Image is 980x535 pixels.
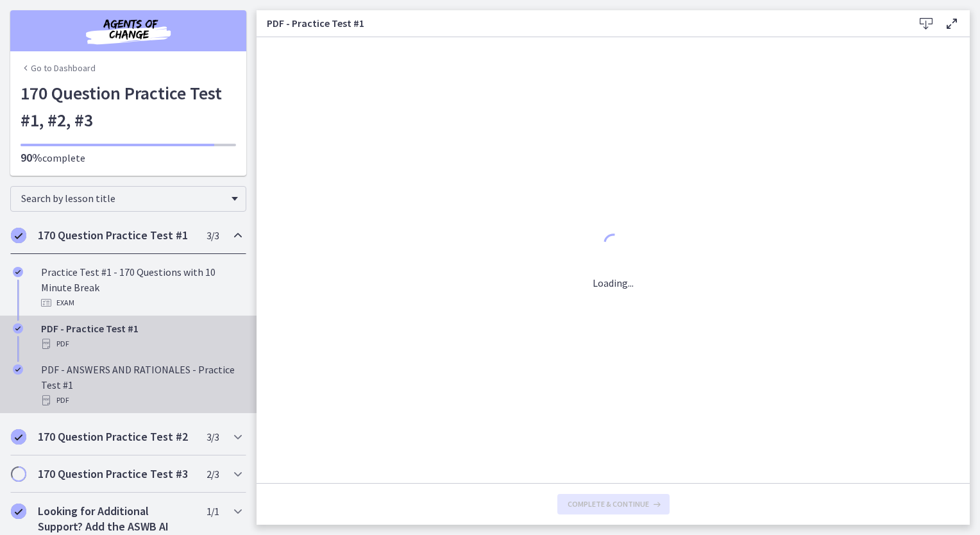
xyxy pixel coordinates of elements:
div: Search by lesson title [10,186,246,212]
i: Completed [13,323,23,334]
span: Complete & continue [568,499,649,509]
div: 1 [593,230,634,260]
i: Completed [13,364,23,375]
h2: 170 Question Practice Test #1 [38,228,194,243]
p: Loading... [593,275,634,291]
span: Search by lesson title [21,192,225,205]
div: PDF [41,393,241,408]
span: 1 / 1 [207,504,219,519]
div: PDF [41,336,241,352]
h2: 170 Question Practice Test #3 [38,466,194,482]
i: Completed [13,267,23,277]
div: PDF - ANSWERS AND RATIONALES - Practice Test #1 [41,362,241,408]
button: Complete & continue [557,494,670,514]
img: Agents of Change [51,15,205,46]
div: Exam [41,295,241,310]
p: complete [21,150,236,166]
h1: 170 Question Practice Test #1, #2, #3 [21,80,236,133]
i: Completed [11,429,26,445]
span: 3 / 3 [207,429,219,445]
h2: 170 Question Practice Test #2 [38,429,194,445]
div: PDF - Practice Test #1 [41,321,241,352]
div: Practice Test #1 - 170 Questions with 10 Minute Break [41,264,241,310]
a: Go to Dashboard [21,62,96,74]
span: 3 / 3 [207,228,219,243]
i: Completed [11,228,26,243]
span: 90% [21,150,42,165]
h3: PDF - Practice Test #1 [267,15,893,31]
span: 2 / 3 [207,466,219,482]
i: Completed [11,504,26,519]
